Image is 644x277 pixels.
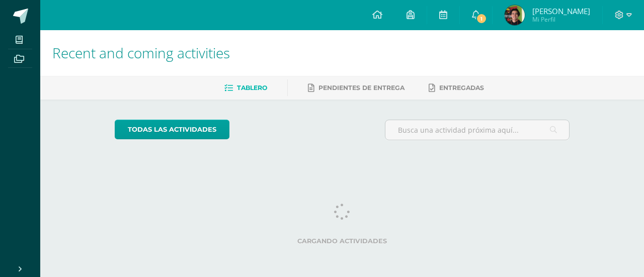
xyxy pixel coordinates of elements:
a: Entregadas [429,80,484,96]
a: Tablero [224,80,267,96]
span: 1 [476,13,487,24]
label: Cargando actividades [115,237,570,245]
a: todas las Actividades [115,120,229,139]
span: Pendientes de entrega [318,84,405,91]
span: [PERSON_NAME] [532,6,590,16]
span: Entregadas [439,84,484,91]
img: b1b5c3d4f8297bb08657cb46f4e7b43e.png [505,5,525,25]
input: Busca una actividad próxima aquí... [385,120,570,140]
span: Mi Perfil [532,15,590,24]
span: Tablero [237,84,267,91]
a: Pendientes de entrega [308,80,405,96]
span: Recent and coming activities [52,43,230,62]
